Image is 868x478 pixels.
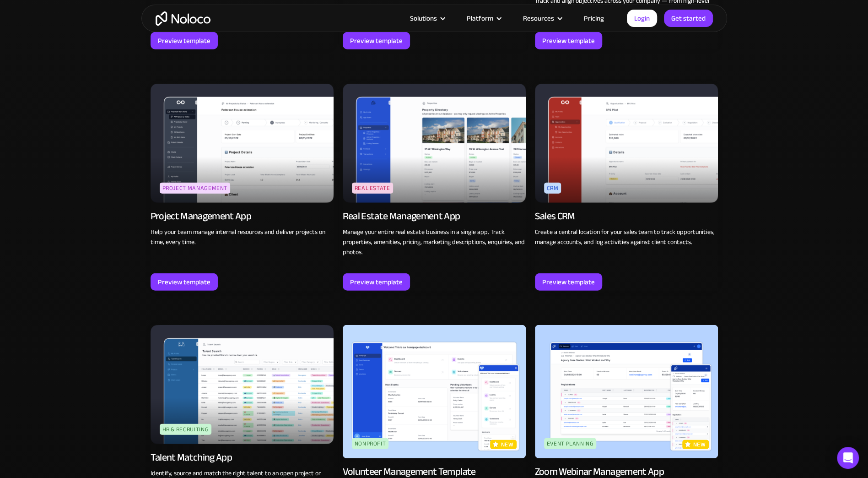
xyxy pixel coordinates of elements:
[151,451,232,464] div: Talent Matching App
[158,35,210,47] div: Preview template
[399,12,455,24] div: Solutions
[501,440,514,449] p: new
[352,438,389,449] div: Nonprofit
[352,183,393,194] div: Real Estate
[544,438,597,449] div: Event Planning
[572,12,615,24] a: Pricing
[542,276,595,288] div: Preview template
[455,12,512,24] div: Platform
[523,12,554,24] div: Resources
[410,12,437,24] div: Solutions
[535,210,575,223] div: Sales CRM
[160,424,212,435] div: HR & Recruiting
[544,183,561,194] div: CRM
[837,447,859,469] div: Open Intercom Messenger
[343,465,476,478] div: Volunteer Management Template
[350,276,403,288] div: Preview template
[542,35,595,47] div: Preview template
[350,35,403,47] div: Preview template
[151,227,334,247] p: Help your team manage internal resources and deliver projects on time, every time.
[693,440,706,449] p: new
[535,227,718,247] p: Create a central location for your sales team to track opportunities, manage accounts, and log ac...
[627,10,657,27] a: Login
[158,276,210,288] div: Preview template
[664,10,713,27] a: Get started
[512,12,572,24] div: Resources
[343,227,526,257] p: Manage your entire real estate business in a single app. Track properties, amenities, pricing, ma...
[535,465,664,478] div: Zoom Webinar Management App
[467,12,493,24] div: Platform
[151,84,334,291] a: Project ManagementProject Management AppHelp your team manage internal resources and deliver proj...
[535,84,718,291] a: CRMSales CRMCreate a central location for your sales team to track opportunities, manage accounts...
[156,11,210,26] a: home
[343,84,526,291] a: Real EstateReal Estate Management AppManage your entire real estate business in a single app. Tra...
[160,183,231,194] div: Project Management
[151,210,251,223] div: Project Management App
[343,210,460,223] div: Real Estate Management App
